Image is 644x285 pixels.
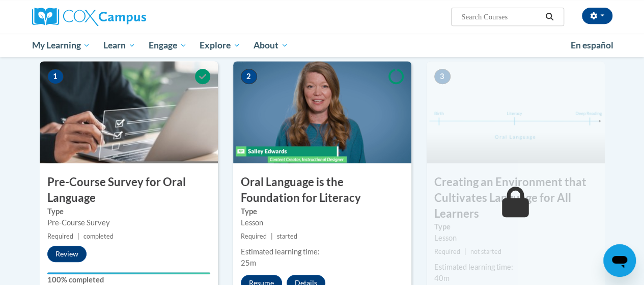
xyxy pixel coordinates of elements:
img: Course Image [233,61,411,163]
h3: Creating an Environment that Cultivates Language for All Learners [427,174,605,221]
img: Course Image [40,61,218,163]
div: Main menu [24,34,620,57]
iframe: Button to launch messaging window [603,244,636,277]
a: Engage [142,34,193,57]
span: My Learning [32,39,90,51]
a: Explore [193,34,247,57]
img: Cox Campus [32,8,146,26]
span: | [77,232,79,240]
span: 3 [434,69,451,84]
span: About [254,39,288,51]
span: En español [571,40,613,50]
button: Account Settings [582,8,612,24]
div: Estimated learning time: [241,246,404,257]
span: started [277,232,297,240]
span: completed [83,232,114,240]
a: My Learning [25,34,97,57]
span: Explore [200,39,240,51]
a: Learn [97,34,142,57]
div: Lesson [434,232,597,244]
span: Required [241,232,267,240]
span: 1 [47,69,64,84]
h3: Pre-Course Survey for Oral Language [40,174,218,206]
span: Required [47,232,73,240]
span: | [271,232,273,240]
label: Type [241,206,404,217]
button: Search [542,11,557,23]
div: Lesson [241,217,404,228]
span: 40m [434,274,450,282]
a: Cox Campus [32,8,215,26]
div: Estimated learning time: [434,262,597,273]
h3: Oral Language is the Foundation for Literacy [233,174,411,206]
a: About [247,34,295,57]
span: 25m [241,258,256,267]
span: Learn [103,39,135,51]
label: Type [47,206,210,217]
button: Review [47,246,87,262]
span: | [464,248,466,255]
span: 2 [241,69,257,84]
span: not started [470,248,501,255]
input: Search Courses [460,11,542,23]
img: Course Image [427,61,605,163]
label: Type [434,221,597,232]
span: Required [434,248,460,255]
div: Your progress [47,272,210,274]
span: Engage [149,39,187,51]
a: En español [564,35,620,56]
div: Pre-Course Survey [47,217,210,228]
